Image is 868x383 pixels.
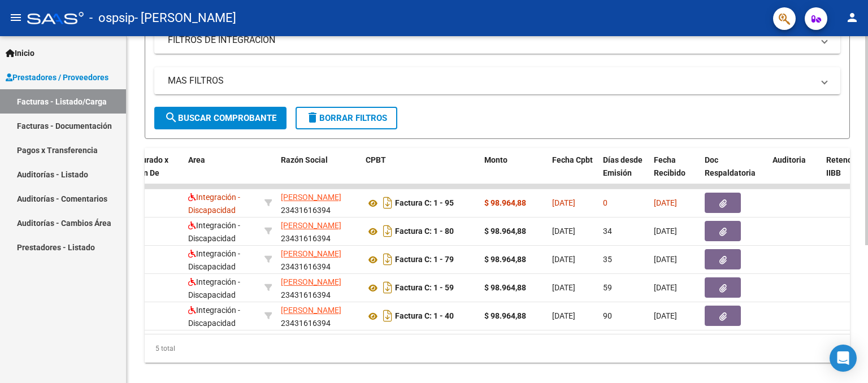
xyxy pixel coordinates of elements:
[603,198,607,207] span: 0
[154,27,840,54] mat-expansion-panel-header: FILTROS DE INTEGRACION
[654,283,677,292] span: [DATE]
[768,148,822,198] datatable-header-cell: Auditoria
[654,198,677,207] span: [DATE]
[654,155,685,177] span: Fecha Recibido
[306,113,387,123] span: Borrar Filtros
[552,198,575,207] span: [DATE]
[552,155,593,164] span: Fecha Cpbt
[281,247,357,271] div: 23431616394
[188,277,240,299] span: Integración - Discapacidad
[772,155,806,164] span: Auditoria
[154,107,287,129] button: Buscar Comprobante
[395,312,454,321] strong: Factura C: 1 - 40
[649,148,700,198] datatable-header-cell: Fecha Recibido
[822,148,867,198] datatable-header-cell: Retencion IIBB
[6,71,108,84] span: Prestadores / Proveedores
[281,155,328,164] span: Razón Social
[598,148,649,198] datatable-header-cell: Días desde Emisión
[281,191,357,215] div: 23431616394
[395,199,454,208] strong: Factura C: 1 - 95
[654,255,677,264] span: [DATE]
[6,47,34,59] span: Inicio
[700,148,768,198] datatable-header-cell: Doc Respaldatoria
[380,250,395,268] i: Descargar documento
[552,255,575,264] span: [DATE]
[134,6,236,31] span: - [PERSON_NAME]
[306,111,319,124] mat-icon: delete
[121,148,184,198] datatable-header-cell: Facturado x Orden De
[126,155,168,177] span: Facturado x Orden De
[296,107,397,129] button: Borrar Filtros
[366,155,386,164] span: CPBT
[184,148,260,198] datatable-header-cell: Area
[380,307,395,325] i: Descargar documento
[484,227,526,236] strong: $ 98.964,88
[548,148,598,198] datatable-header-cell: Fecha Cpbt
[603,255,612,264] span: 35
[552,311,575,320] span: [DATE]
[395,255,454,264] strong: Factura C: 1 - 79
[552,227,575,236] span: [DATE]
[281,304,357,328] div: 23431616394
[276,148,361,198] datatable-header-cell: Razón Social
[705,155,756,177] span: Doc Respaldatoria
[380,278,395,297] i: Descargar documento
[281,277,341,286] span: [PERSON_NAME]
[281,306,341,315] span: [PERSON_NAME]
[552,283,575,292] span: [DATE]
[845,11,859,24] mat-icon: person
[484,311,526,320] strong: $ 98.964,88
[654,311,677,320] span: [DATE]
[603,311,612,320] span: 90
[826,155,863,177] span: Retencion IIBB
[395,284,454,293] strong: Factura C: 1 - 59
[395,227,454,236] strong: Factura C: 1 - 80
[361,148,480,198] datatable-header-cell: CPBT
[154,67,840,94] mat-expansion-panel-header: MAS FILTROS
[188,221,240,243] span: Integración - Discapacidad
[281,221,341,230] span: [PERSON_NAME]
[480,148,548,198] datatable-header-cell: Monto
[164,113,276,123] span: Buscar Comprobante
[484,255,526,264] strong: $ 98.964,88
[603,155,643,177] span: Días desde Emisión
[188,155,205,164] span: Area
[145,334,850,363] div: 5 total
[281,193,341,202] span: [PERSON_NAME]
[380,194,395,212] i: Descargar documento
[188,249,240,271] span: Integración - Discapacidad
[380,222,395,240] i: Descargar documento
[603,283,612,292] span: 59
[168,75,813,87] mat-panel-title: MAS FILTROS
[484,155,507,164] span: Monto
[9,11,23,24] mat-icon: menu
[281,219,357,243] div: 23431616394
[164,111,178,124] mat-icon: search
[168,34,813,46] mat-panel-title: FILTROS DE INTEGRACION
[484,283,526,292] strong: $ 98.964,88
[188,193,240,215] span: Integración - Discapacidad
[89,6,134,31] span: - ospsip
[830,345,857,372] div: Open Intercom Messenger
[281,249,341,258] span: [PERSON_NAME]
[281,276,357,299] div: 23431616394
[484,198,526,207] strong: $ 98.964,88
[603,227,612,236] span: 34
[188,306,240,328] span: Integración - Discapacidad
[654,227,677,236] span: [DATE]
